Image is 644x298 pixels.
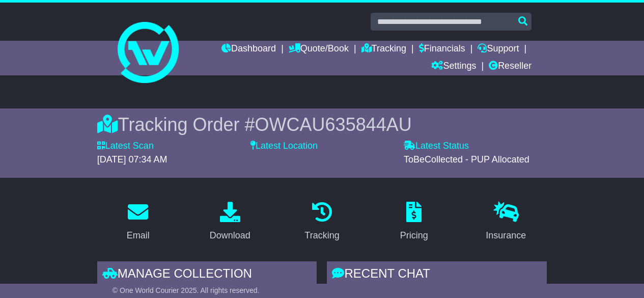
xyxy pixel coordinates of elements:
[113,286,260,294] span: © One World Courier 2025. All rights reserved.
[289,41,349,58] a: Quote/Book
[431,58,476,75] a: Settings
[404,154,529,165] span: ToBeCollected - PUP Allocated
[327,261,547,289] div: RECENT CHAT
[210,229,250,242] div: Download
[404,141,469,152] label: Latest Status
[394,198,435,246] a: Pricing
[120,198,156,246] a: Email
[255,114,412,135] span: OWCAU635844AU
[97,114,547,136] div: Tracking Order #
[221,41,276,58] a: Dashboard
[400,229,428,242] div: Pricing
[97,154,167,165] span: [DATE] 07:34 AM
[298,198,346,246] a: Tracking
[419,41,465,58] a: Financials
[97,141,154,152] label: Latest Scan
[97,261,317,289] div: Manage collection
[486,229,526,242] div: Insurance
[127,229,150,242] div: Email
[361,41,406,58] a: Tracking
[304,229,339,242] div: Tracking
[489,58,531,75] a: Reseller
[203,198,257,246] a: Download
[478,41,519,58] a: Support
[479,198,533,246] a: Insurance
[250,141,318,152] label: Latest Location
